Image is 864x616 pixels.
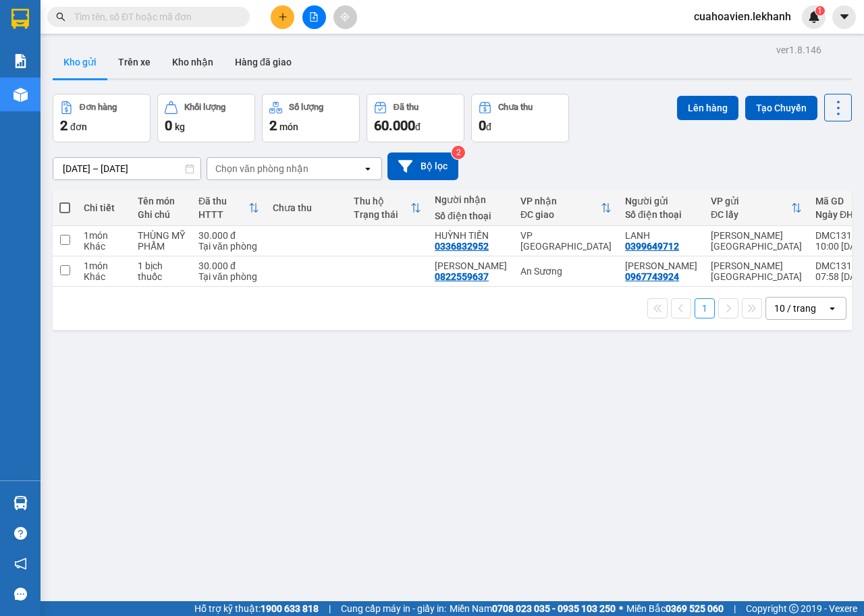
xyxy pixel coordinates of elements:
div: Tên món [138,196,185,206]
div: 0336832952 [435,241,489,252]
div: Chi tiết [84,202,124,213]
span: cuahoavien.lekhanh [683,8,802,25]
button: Kho gửi [53,46,107,78]
span: đ [486,121,491,132]
div: 10 / trang [774,302,816,315]
div: Linh [625,260,697,271]
th: Toggle SortBy [514,190,618,226]
sup: 2 [452,146,465,159]
strong: 1900 633 818 [261,603,319,614]
button: Khối lượng0kg [157,94,255,142]
div: HUỲNH TIỀN [435,230,507,241]
button: Chưa thu0đ [471,94,569,142]
img: logo-vxr [11,9,29,29]
div: VP nhận [520,196,601,206]
div: ĐC giao [520,209,601,220]
div: HTTT [198,209,248,220]
span: | [734,601,736,616]
button: Kho nhận [161,46,224,78]
div: Khối lượng [184,103,225,112]
div: VP gửi [711,196,791,206]
div: Chưa thu [498,103,533,112]
div: Số điện thoại [625,209,697,220]
th: Toggle SortBy [192,190,266,226]
th: Toggle SortBy [347,190,428,226]
button: caret-down [832,5,856,29]
div: 0399649712 [625,241,679,252]
div: Ghi chú [138,209,185,220]
div: Đã thu [394,103,418,112]
div: Khác [84,271,124,282]
span: | [329,601,331,616]
span: món [279,121,298,132]
span: file-add [309,12,319,22]
span: 2 [60,117,67,134]
span: Hỗ trợ kỹ thuật: [194,601,319,616]
img: warehouse-icon [13,88,28,102]
img: solution-icon [13,54,28,68]
span: 0 [165,117,172,134]
span: 0 [479,117,486,134]
span: Cung cấp máy in - giấy in: [341,601,446,616]
div: Thu hộ [354,196,410,206]
button: Lên hàng [677,96,738,120]
div: ver 1.8.146 [776,43,821,57]
div: [PERSON_NAME][GEOGRAPHIC_DATA] [711,260,802,282]
span: aim [340,12,350,22]
div: [PERSON_NAME][GEOGRAPHIC_DATA] [711,230,802,252]
div: VP [GEOGRAPHIC_DATA] [520,230,612,252]
span: 60.000 [374,117,415,134]
div: LANH [625,230,697,241]
span: 2 [269,117,277,134]
span: đơn [70,121,87,132]
div: Người nhận [435,194,507,205]
input: Select a date range. [53,158,200,179]
span: copyright [789,604,799,613]
div: Trạng thái [354,209,410,220]
span: notification [14,557,27,570]
div: Đơn hàng [80,103,117,112]
div: Tại văn phòng [198,271,259,282]
div: 1 bịch thuốc [138,260,185,282]
span: kg [175,121,185,132]
span: Miền Nam [450,601,616,616]
button: Hàng đã giao [224,46,302,78]
span: 1 [817,6,822,16]
div: 1 món [84,230,124,241]
span: đ [415,121,421,132]
div: Số điện thoại [435,211,507,221]
div: Người gửi [625,196,697,206]
div: Số lượng [289,103,323,112]
button: Đơn hàng2đơn [53,94,151,142]
span: Miền Bắc [626,601,724,616]
button: 1 [695,298,715,318]
button: plus [271,5,294,29]
svg: open [362,163,373,174]
input: Tìm tên, số ĐT hoặc mã đơn [74,9,234,24]
button: Số lượng2món [262,94,360,142]
div: ĐC lấy [711,209,791,220]
button: Tạo Chuyến [745,96,817,120]
span: search [56,12,65,22]
div: 30.000 đ [198,230,259,241]
div: Tại văn phòng [198,241,259,252]
img: icon-new-feature [808,11,820,23]
button: Trên xe [107,46,161,78]
strong: 0369 525 060 [666,603,724,614]
div: Chưa thu [273,202,340,213]
span: message [14,588,27,600]
div: THÙY LINH [435,260,507,271]
button: file-add [302,5,326,29]
span: question-circle [14,527,27,540]
div: An Sương [520,266,612,277]
div: Đã thu [198,196,248,206]
th: Toggle SortBy [704,190,809,226]
button: Đã thu60.000đ [367,94,464,142]
sup: 1 [815,6,825,16]
div: 1 món [84,260,124,271]
div: 30.000 đ [198,260,259,271]
div: 0822559637 [435,271,489,282]
span: ⚪️ [619,606,623,611]
div: THÙNG MỸ PHẨM [138,230,185,252]
span: plus [278,12,288,22]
